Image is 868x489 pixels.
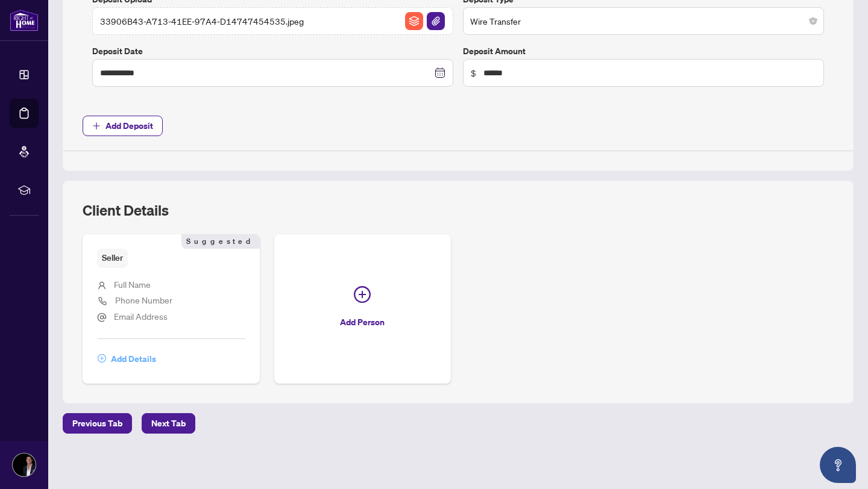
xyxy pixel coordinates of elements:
[83,201,169,220] h2: Client Details
[470,10,817,33] span: Wire Transfer
[92,45,453,58] label: Deposit Date
[820,447,856,483] button: Open asap
[13,453,36,476] img: Profile Icon
[83,116,163,136] button: Add Deposit
[114,279,151,290] span: Full Name
[98,354,106,363] span: plus-circle
[97,249,128,267] span: Seller
[340,313,385,332] span: Add Person
[151,414,186,433] span: Next Tab
[92,122,101,130] span: plus
[404,11,424,31] button: File Archive
[181,234,260,249] span: Suggested
[427,12,445,30] img: File Attachement
[97,349,157,369] button: Add Details
[810,17,817,25] span: close-circle
[63,413,132,434] button: Previous Tab
[354,286,371,303] span: plus-circle
[100,14,304,28] span: 33906B43-A713-41EE-97A4-D14747454535.jpeg
[274,234,451,383] button: Add Person
[72,414,122,433] span: Previous Tab
[10,9,39,31] img: logo
[111,349,156,369] span: Add Details
[105,116,153,135] span: Add Deposit
[115,294,172,305] span: Phone Number
[463,45,824,58] label: Deposit Amount
[92,7,453,35] span: 33906B43-A713-41EE-97A4-D14747454535.jpegFile ArchiveFile Attachement
[114,311,168,322] span: Email Address
[437,69,445,77] span: close-circle
[142,413,195,434] button: Next Tab
[405,12,423,30] img: File Archive
[471,66,476,79] span: $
